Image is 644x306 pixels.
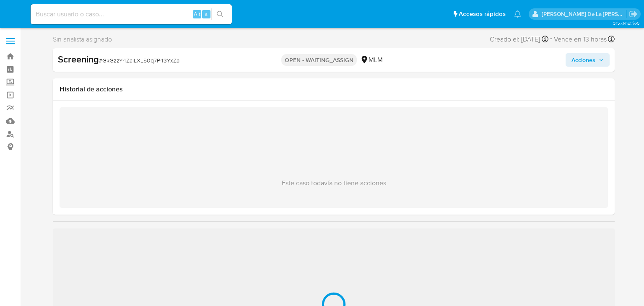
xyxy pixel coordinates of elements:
span: Accesos rápidos [459,10,506,18]
img: yH5BAEAAAAALAAAAAABAAEAAAIBRAA7 [313,127,355,169]
p: OPEN - WAITING_ASSIGN [281,54,357,66]
div: Creado el: [DATE] [490,34,548,45]
h1: Historial de acciones [60,85,608,93]
a: Salir [629,10,638,18]
span: s [205,10,208,18]
button: search-icon [211,8,229,20]
b: Screening [58,52,99,66]
input: Buscar usuario o caso... [31,9,232,20]
span: Sin analista asignado [53,35,112,44]
span: Acciones [571,53,595,67]
span: - [550,34,552,45]
button: Acciones [566,53,610,67]
span: # GkGzzY4ZaiLXL50q7P43YxZa [99,56,179,65]
p: javier.gutierrez@mercadolibre.com.mx [542,10,626,18]
div: MLM [360,55,383,65]
p: Este caso todavía no tiene acciones [282,179,386,188]
a: Notificaciones [514,10,521,18]
span: Vence en 13 horas [554,35,607,44]
span: Alt [194,10,200,18]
